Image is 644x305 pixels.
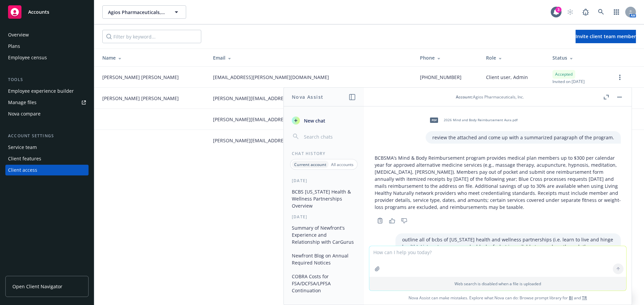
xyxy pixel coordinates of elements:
[292,93,323,100] h1: Nova Assist
[289,222,359,247] button: Summary of Newfront's Experience and Relationship with CarGurus
[331,162,354,167] p: All accounts
[373,281,622,287] p: Web search is disabled when a file is uploaded
[552,79,585,84] span: Invited on [DATE]
[5,76,89,83] div: Tools
[552,54,605,61] div: Status
[486,74,528,81] span: Client user, Admin
[430,118,438,123] span: pdf
[294,162,326,167] p: Current account
[5,86,89,96] a: Employee experience builder
[5,52,89,63] a: Employee census
[5,97,89,108] a: Manage files
[555,71,573,77] span: Accepted
[5,133,89,139] div: Account settings
[5,153,89,164] a: Client features
[367,291,629,305] span: Nova Assist can make mistakes. Explore what Nova can do: Browse prompt library for and
[616,73,624,81] a: more
[432,134,614,141] p: review the attached and come up with a summarized paragraph of the program.
[102,95,179,102] span: [PERSON_NAME] [PERSON_NAME]
[8,97,37,108] div: Manage files
[5,142,89,153] a: Service team
[213,137,367,144] span: [PERSON_NAME][EMAIL_ADDRESS][PERSON_NAME][DOMAIN_NAME]
[456,94,472,100] span: Account
[594,5,608,19] a: Search
[289,250,359,268] button: Newfront Blog on Annual Required Notices
[12,283,62,290] span: Open Client Navigator
[8,142,37,153] div: Service team
[102,30,201,43] input: Filter by keyword...
[28,9,49,15] span: Accounts
[8,29,29,40] div: Overview
[303,117,325,124] span: New chat
[576,33,636,40] span: Invite client team member
[5,165,89,175] a: Client access
[486,54,542,61] div: Role
[8,52,47,63] div: Employee census
[456,94,524,100] div: : Agios Pharmaceuticals, Inc.
[399,216,410,225] button: Thumbs down
[213,54,410,61] div: Email
[420,74,462,81] span: [PHONE_NUMBER]
[444,118,518,122] span: 2026 Mind and Body Reimbursement Aura.pdf
[426,112,519,129] div: pdf2026 Mind and Body Reimbursement Aura.pdf
[5,108,89,119] a: Nova compare
[555,7,561,13] div: 3
[284,178,364,183] div: [DATE]
[8,165,37,175] div: Client access
[289,186,359,211] button: BCBS [US_STATE] Health & Wellness Partnerships Overview
[579,5,592,19] a: Report a Bug
[5,41,89,52] a: Plans
[213,95,367,102] span: [PERSON_NAME][EMAIL_ADDRESS][PERSON_NAME][DOMAIN_NAME]
[420,54,475,61] div: Phone
[8,153,41,164] div: Client features
[102,5,186,19] button: Agios Pharmaceuticals, Inc.
[576,30,636,43] button: Invite client team member
[102,54,202,61] div: Name
[563,5,577,19] a: Start snowing
[213,74,329,81] span: [EMAIL_ADDRESS][PERSON_NAME][DOMAIN_NAME]
[8,108,41,119] div: Nova compare
[582,295,587,301] a: TR
[303,132,356,141] input: Search chats
[108,9,166,16] span: Agios Pharmaceuticals, Inc.
[610,5,623,19] a: Switch app
[375,154,621,211] p: BCBSMA’s Mind & Body Reimbursement program provides medical plan members up to $300 per calendar ...
[377,218,383,224] svg: Copy to clipboard
[102,74,179,81] span: [PERSON_NAME] [PERSON_NAME]
[289,115,359,127] button: New chat
[5,29,89,40] a: Overview
[284,151,364,156] div: Chat History
[8,86,74,96] div: Employee experience builder
[402,236,614,257] p: outline all of bcbs of [US_STATE] health and wellness partnerships (i.e. learn to live and hinge ...
[5,3,89,21] a: Accounts
[213,116,367,123] span: [PERSON_NAME][EMAIL_ADDRESS][PERSON_NAME][DOMAIN_NAME]
[289,271,359,296] button: COBRA Costs for FSA/DCFSA/LPFSA Continuation
[8,41,20,52] div: Plans
[284,214,364,220] div: [DATE]
[569,295,573,301] a: BI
